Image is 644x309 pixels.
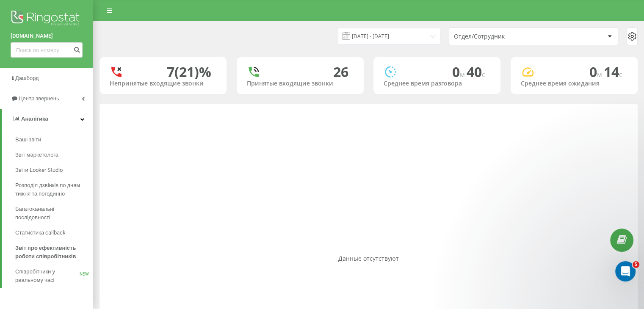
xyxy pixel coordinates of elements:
div: 26 [333,64,348,80]
span: Звіт маркетолога [15,151,58,159]
div: Отдел/Сотрудник [454,33,555,40]
span: 40 [467,63,485,81]
a: Аналiтика [2,109,93,129]
span: Багатоканальні послідовності [15,205,89,222]
span: 14 [604,63,622,81]
input: Поиск по номеру [11,42,83,58]
a: Статистика callback [15,225,93,240]
a: Розподіл дзвінків по дням тижня та погодинно [15,178,93,201]
a: Звіти Looker Studio [15,163,93,178]
a: Багатоканальні послідовності [15,201,93,225]
span: c [482,70,485,79]
span: 5 [633,261,639,268]
span: Статистика callback [15,229,66,237]
span: Центр звернень [19,95,59,102]
div: Непринятые входящие звонки [110,80,216,87]
span: Розподіл дзвінків по дням тижня та погодинно [15,181,89,198]
span: Звіти Looker Studio [15,166,63,174]
span: м [460,70,467,79]
a: Звіт маркетолога [15,147,93,163]
iframe: Intercom live chat [615,261,636,281]
span: Звіт про ефективність роботи співробітників [15,244,89,261]
a: Ваші звіти [15,132,93,147]
div: Среднее время ожидания [521,80,627,87]
div: 7 (21)% [167,64,211,80]
span: c [619,70,622,79]
img: Ringostat logo [11,8,83,30]
a: Звіт про ефективність роботи співробітників [15,240,93,264]
span: 0 [452,63,467,81]
a: Співробітники у реальному часіNEW [15,264,93,288]
span: Ваші звіти [15,135,41,144]
span: 0 [589,63,604,81]
div: Принятые входящие звонки [247,80,354,87]
span: м [597,70,604,79]
a: [DOMAIN_NAME] [11,32,83,40]
span: Аналiтика [21,116,48,122]
span: Дашборд [15,75,39,81]
div: Среднее время разговора [384,80,490,87]
span: Співробітники у реальному часі [15,268,80,284]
